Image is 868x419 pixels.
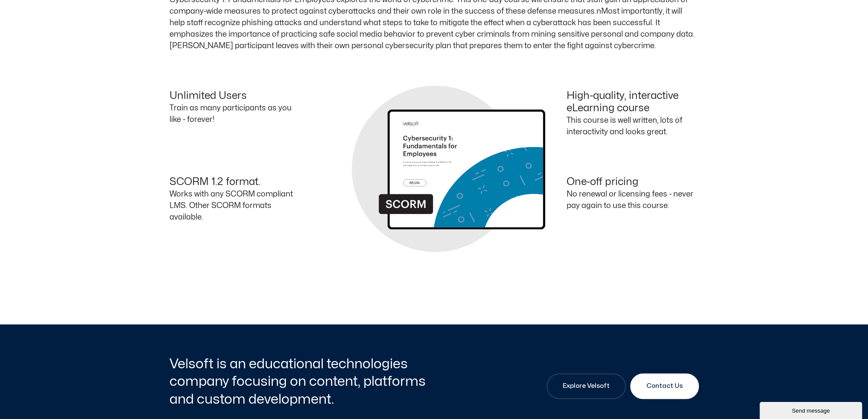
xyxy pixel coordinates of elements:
[646,381,683,391] span: Contact Us
[567,90,699,115] h4: High-quality, interactive eLearning course
[567,176,699,188] h4: One-off pricing
[170,355,432,408] h2: Velsoft is an educational technologies company focusing on content, platforms and custom developm...
[567,188,699,211] p: No renewal or licensing fees - never pay again to use this course.
[170,90,302,102] h4: Unlimited Users
[567,115,699,138] p: This course is well written, lots of interactivity and looks great.
[563,381,610,391] span: Explore Velsoft
[170,176,302,188] h4: SCORM 1.2 format.
[547,373,626,399] a: Explore Velsoft
[760,400,864,419] iframe: chat widget
[170,102,302,125] p: Train as many participants as you like - forever!
[630,373,699,399] a: Contact Us
[170,188,302,223] p: Works with any SCORM compliant LMS. Other SCORM formats available.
